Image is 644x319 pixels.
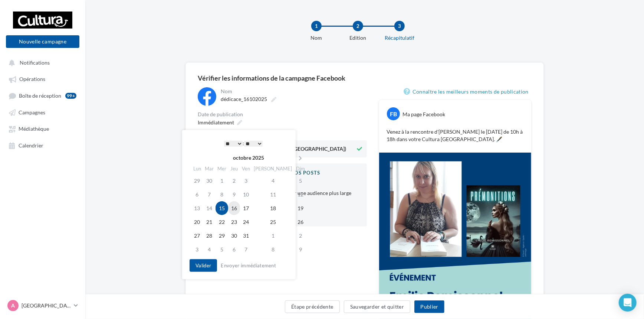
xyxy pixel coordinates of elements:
td: 5 [294,174,307,188]
a: Connaître les meilleurs moments de publication [404,87,532,96]
td: 1 [252,229,294,242]
div: Récapitulatif [376,34,423,42]
div: Vérifier les informations de la campagne Facebook [198,75,532,81]
a: Médiathèque [4,122,81,135]
span: Opérations [19,76,45,82]
span: A [11,302,15,309]
th: Jeu [228,163,240,174]
div: 3 [394,21,405,31]
button: Valider [190,259,217,272]
td: 28 [203,229,216,242]
td: 2 [228,174,240,188]
button: Envoyer immédiatement [218,261,279,270]
th: Lun [191,163,203,174]
td: 1 [216,174,228,188]
th: [PERSON_NAME] [252,163,294,174]
button: Notifications [4,56,78,69]
td: 6 [228,242,240,256]
div: : [206,138,281,149]
td: 19 [294,201,307,215]
th: Mer [216,163,228,174]
td: 21 [203,215,216,229]
td: 31 [240,229,252,242]
p: [GEOGRAPHIC_DATA] [22,302,71,309]
td: 18 [252,201,294,215]
td: 5 [216,242,228,256]
td: 9 [228,188,240,201]
div: Edition [334,34,382,42]
button: Étape précédente [285,300,340,313]
span: Médiathèque [19,126,49,132]
span: Campagnes [19,109,45,115]
td: 8 [216,188,228,201]
td: 6 [191,188,203,201]
th: Ven [240,163,252,174]
div: 1 [311,21,322,31]
a: Boîte de réception99+ [4,89,81,102]
td: 15 [216,201,228,215]
div: 99+ [65,93,76,99]
div: FB [387,107,400,120]
td: 10 [240,188,252,201]
td: 30 [203,174,216,188]
div: Nom [293,34,340,42]
span: Immédiatement [198,119,234,126]
button: Publier [414,300,444,313]
td: 11 [252,188,294,201]
td: 26 [294,215,307,229]
span: Boîte de réception [19,92,61,99]
a: Opérations [4,72,81,85]
td: 12 [294,188,307,201]
p: Venez à la rencontre d'[PERSON_NAME] le [DATE] de 10h à 18h dans votre Cultura [GEOGRAPHIC_DATA]. 🖋️ [387,128,524,143]
td: 29 [216,229,228,242]
td: 16 [228,201,240,215]
td: 2 [294,229,307,242]
td: 23 [228,215,240,229]
div: Date de publication [198,112,367,117]
a: Campagnes [4,105,81,119]
td: 22 [216,215,228,229]
button: Nouvelle campagne [6,35,79,48]
th: Dim [294,163,307,174]
span: Notifications [20,59,50,66]
td: 24 [240,215,252,229]
div: Ma page Facebook [402,111,445,118]
span: dédicace_16102025 [221,96,267,102]
td: 3 [191,242,203,256]
td: 20 [191,215,203,229]
div: Open Intercom Messenger [619,294,637,312]
td: 4 [252,174,294,188]
td: 4 [203,242,216,256]
td: 3 [240,174,252,188]
th: Mar [203,163,216,174]
td: 14 [203,201,216,215]
td: 30 [228,229,240,242]
a: Calendrier [4,139,81,152]
div: Nom [221,89,365,94]
td: 7 [240,242,252,256]
td: 17 [240,201,252,215]
td: 9 [294,242,307,256]
td: 8 [252,242,294,256]
button: Sauvegarder et quitter [344,300,411,313]
td: 27 [191,229,203,242]
a: A [GEOGRAPHIC_DATA] [6,299,79,313]
td: 13 [191,201,203,215]
div: 2 [353,21,363,31]
th: octobre 2025 [203,152,294,163]
td: 25 [252,215,294,229]
td: 7 [203,188,216,201]
td: 29 [191,174,203,188]
span: Calendrier [19,142,43,149]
